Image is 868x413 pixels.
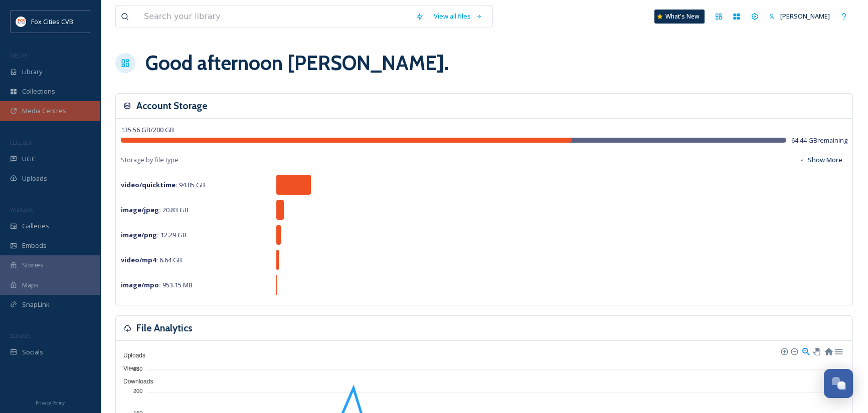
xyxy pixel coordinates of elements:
[654,10,705,24] a: What's New
[22,67,42,77] span: Library
[10,332,30,339] span: SOCIALS
[121,280,193,289] span: 953.15 MB
[824,346,832,355] div: Reset Zoom
[121,230,187,239] span: 12.29 GB
[116,365,139,372] span: Views
[22,347,43,357] span: Socials
[791,136,847,145] span: 64.44 GB remaining
[429,7,487,26] a: View all files
[36,396,65,408] a: Privacy Policy
[10,206,33,213] span: WIDGETS
[121,125,174,134] span: 135.56 GB / 200 GB
[136,99,208,113] h3: Account Storage
[16,17,26,27] img: images.png
[22,280,39,290] span: Maps
[121,180,178,189] strong: video/quicktime :
[36,399,65,406] span: Privacy Policy
[813,348,819,354] div: Panning
[22,154,36,164] span: UGC
[121,205,189,214] span: 20.83 GB
[22,221,49,231] span: Galleries
[780,347,787,354] div: Zoom In
[121,255,182,264] span: 6.64 GB
[22,241,47,250] span: Embeds
[121,255,158,264] strong: video/mp4 :
[10,139,32,146] span: COLLECT
[145,48,449,78] h1: Good afternoon [PERSON_NAME] .
[31,17,73,26] span: Fox Cities CVB
[764,7,835,26] a: [PERSON_NAME]
[834,346,842,355] div: Menu
[22,174,47,183] span: Uploads
[121,280,161,289] strong: image/mpo :
[121,180,205,189] span: 94.05 GB
[22,300,50,309] span: SnapLink
[780,12,830,21] span: [PERSON_NAME]
[121,205,161,214] strong: image/jpeg :
[790,347,797,354] div: Zoom Out
[10,52,28,59] span: MEDIA
[121,230,159,239] strong: image/png :
[801,346,810,355] div: Selection Zoom
[136,321,193,335] h3: File Analytics
[116,378,153,385] span: Downloads
[794,150,847,170] button: Show More
[139,6,411,28] input: Search your library
[121,155,179,165] span: Storage by file type
[133,388,142,394] tspan: 200
[22,106,66,116] span: Media Centres
[22,87,55,96] span: Collections
[22,260,44,270] span: Stories
[824,369,853,398] button: Open Chat
[133,365,142,371] tspan: 250
[116,352,145,359] span: Uploads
